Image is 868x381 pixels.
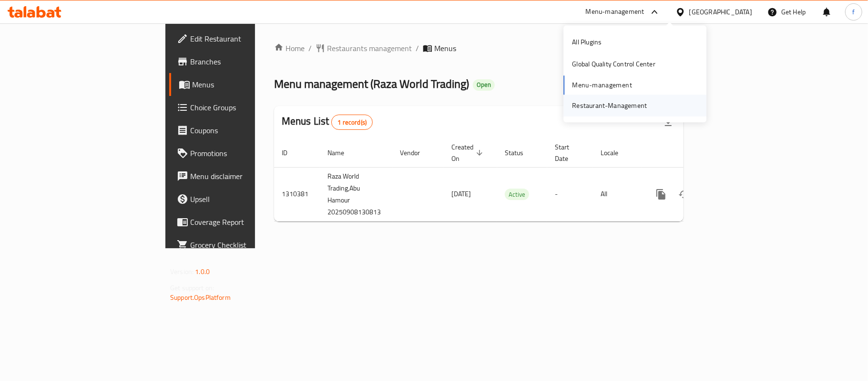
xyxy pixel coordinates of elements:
span: Coupons [190,125,303,136]
span: Menus [434,42,456,54]
span: Name [327,147,357,159]
div: [GEOGRAPHIC_DATA] [689,7,752,17]
button: more [650,183,673,206]
a: Coverage Report [169,211,310,233]
span: Edit Restaurant [190,33,303,44]
a: Branches [169,50,310,73]
span: Promotions [190,148,303,159]
a: Edit Restaurant [169,27,310,50]
span: Active [505,189,529,200]
td: - [547,167,593,221]
span: Start Date [555,141,582,164]
span: Get support on: [170,282,214,294]
span: Branches [190,56,303,67]
span: Upsell [190,193,303,205]
span: Restaurants management [327,42,412,54]
span: Locale [601,147,631,159]
div: Restaurant-Management [572,100,647,111]
span: Menu management ( Raza World Trading ) [274,73,469,95]
a: Upsell [169,188,310,211]
span: Status [505,147,536,159]
span: Open [473,81,495,89]
h2: Menus List [282,114,373,130]
span: Version: [170,265,194,278]
a: Menus [169,73,310,96]
div: Active [505,189,529,200]
div: Total records count [331,115,373,130]
a: Promotions [169,142,310,165]
button: Change Status [673,183,695,206]
td: Raza World Trading,Abu Hamour 20250908130813 [320,167,392,221]
a: Support.OpsPlatform [170,291,231,304]
a: Menu disclaimer [169,165,310,188]
div: Global Quality Control Center [572,59,655,70]
span: Vendor [400,147,432,159]
span: Grocery Checklist [190,239,303,251]
span: ID [282,147,300,159]
a: Restaurants management [316,42,412,54]
span: 1 record(s) [332,118,372,127]
th: Actions [642,138,749,168]
a: Grocery Checklist [169,233,310,256]
li: / [416,42,419,54]
div: Menu-management [586,6,644,18]
div: Open [473,79,495,91]
span: Created On [451,141,486,164]
nav: breadcrumb [274,42,684,54]
table: enhanced table [274,138,749,222]
a: Coupons [169,119,310,142]
div: All Plugins [572,37,602,47]
span: 1.0.0 [195,265,210,278]
span: Menu disclaimer [190,170,303,182]
td: All [593,167,642,221]
span: [DATE] [451,188,471,200]
span: Coverage Report [190,216,303,228]
span: Menus [192,79,303,90]
a: Choice Groups [169,96,310,119]
span: f [852,7,855,17]
span: Choice Groups [190,102,303,113]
